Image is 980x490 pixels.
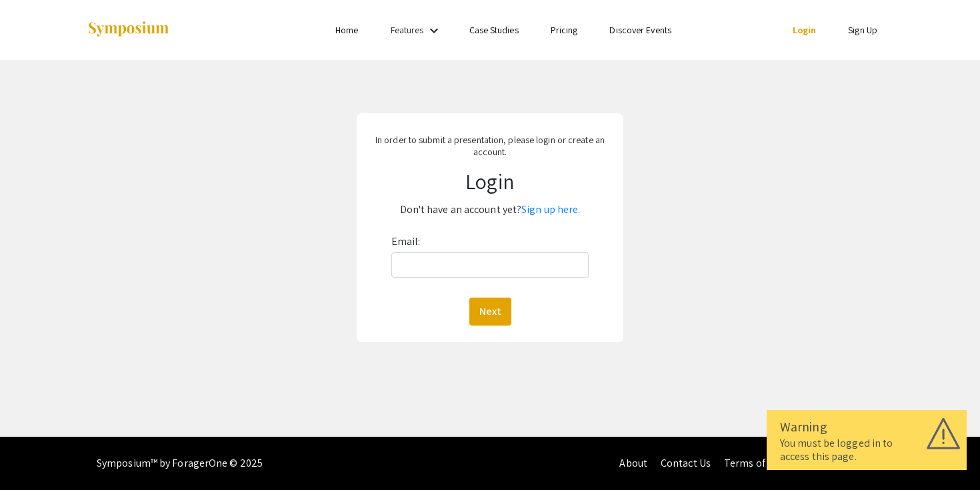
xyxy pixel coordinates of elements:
[551,24,578,36] a: Pricing
[609,24,671,36] a: Discover Events
[469,298,511,326] button: Next
[426,23,442,39] mat-icon: Expand Features list
[724,456,800,470] a: Terms of Service
[619,456,647,470] a: About
[848,24,877,36] a: Sign Up
[97,437,263,490] div: Symposium™ by ForagerOne © 2025
[521,202,580,216] a: Sign up here.
[391,231,421,252] label: Email:
[661,456,711,470] a: Contact Us
[391,24,424,36] a: Features
[367,134,614,158] p: In order to submit a presentation, please login or create an account.
[469,24,519,36] a: Case Studies
[335,24,358,36] a: Home
[87,21,170,39] img: Symposium by ForagerOne
[793,24,817,36] a: Login
[367,168,614,194] h1: Login
[780,417,953,437] div: Warning
[367,199,614,220] p: Don't have an account yet?
[780,437,953,463] div: You must be logged in to access this page.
